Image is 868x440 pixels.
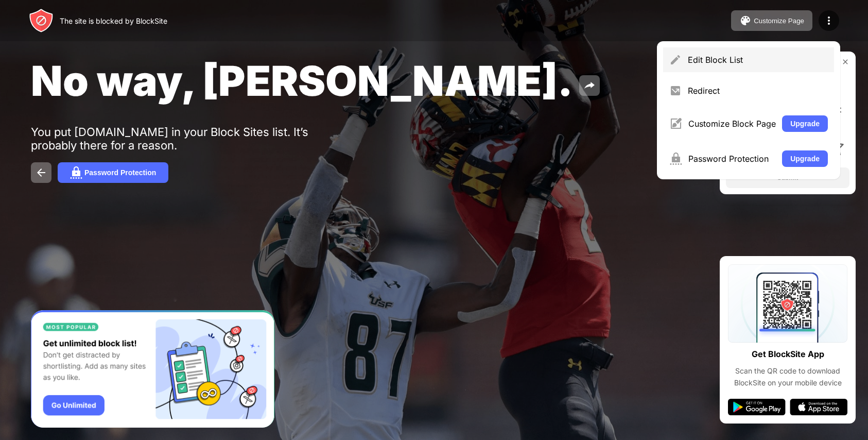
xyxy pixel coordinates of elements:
[823,14,835,27] img: menu-icon.svg
[583,79,596,92] img: share.svg
[728,399,786,415] img: google-play.svg
[739,14,752,27] img: pallet.svg
[688,154,776,164] div: Password Protection
[688,86,828,96] div: Redirect
[669,54,682,66] img: menu-pencil.svg
[31,56,573,106] span: No way, [PERSON_NAME].
[782,150,828,167] button: Upgrade
[31,310,274,428] iframe: Banner
[754,17,804,25] div: Customize Page
[841,58,849,66] img: rate-us-close.svg
[728,365,847,388] div: Scan the QR code to download BlockSite on your mobile device
[84,168,156,177] div: Password Protection
[669,84,682,97] img: menu-redirect.svg
[688,119,776,129] div: Customize Block Page
[782,115,828,132] button: Upgrade
[60,16,167,25] div: The site is blocked by BlockSite
[688,55,828,65] div: Edit Block List
[669,117,682,130] img: menu-customize.svg
[669,153,682,165] img: menu-password.svg
[752,347,824,362] div: Get BlockSite App
[35,166,47,179] img: back.svg
[29,8,54,33] img: header-logo.svg
[58,162,168,183] button: Password Protection
[31,125,349,152] div: You put [DOMAIN_NAME] in your Block Sites list. It’s probably there for a reason.
[790,399,847,415] img: app-store.svg
[728,264,847,343] img: qrcode.svg
[731,10,812,31] button: Customize Page
[70,166,82,179] img: password.svg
